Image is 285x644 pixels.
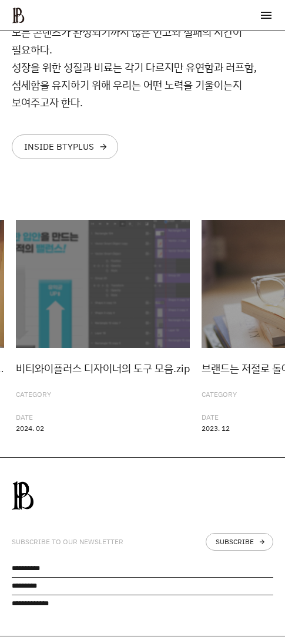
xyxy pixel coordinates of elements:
[16,220,190,434] a: 2 / 20
[24,142,94,151] div: INSIDE BTYPLUS
[16,412,185,423] span: DATE
[12,7,25,23] img: ba379d5522eb3.png
[16,360,190,377] div: 비티와이플러스 디자이너의 도구 모음.zip
[16,220,190,348] img: 26a5dc56f9a01.jpg
[16,423,190,434] span: 2024. 02
[216,538,254,545] div: SUBSCRIBE
[12,481,33,510] img: 0afca24db3087.png
[16,389,185,400] span: CATEGORY
[12,23,273,111] p: 모든 콘텐츠가 완성되기까지 많은 인고와 실패의 시간이 필요하다. 성장을 위한 성질과 비료는 각기 다르지만 유연함과 러프함, 섬세함을 유지하기 위해 우리는 어떤 노력을 기울이는...
[259,538,266,545] div: arrow_forward
[12,538,123,546] div: SUBSCRIBE TO OUR NEWSLETTER
[99,142,108,151] div: arrow_forward
[12,134,118,159] a: INSIDE BTYPLUSarrow_forward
